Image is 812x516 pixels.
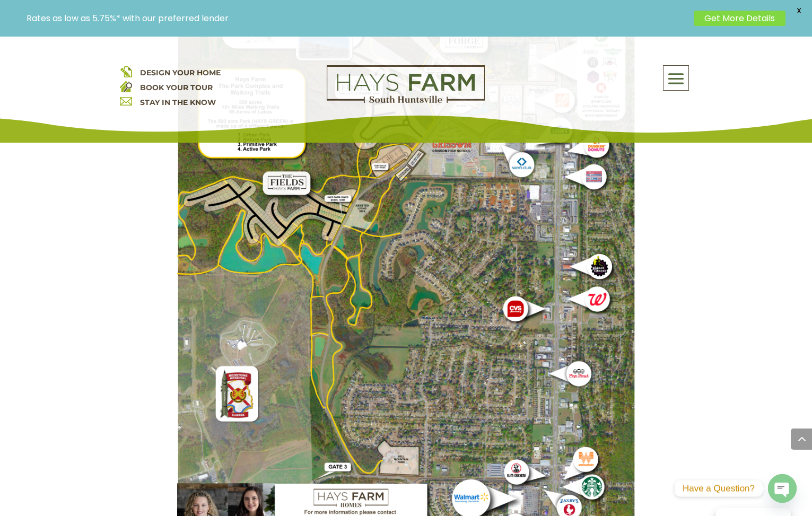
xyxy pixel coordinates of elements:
[140,68,221,77] a: DESIGN YOUR HOME
[694,11,785,26] a: Get More Details
[327,65,485,103] img: Logo
[140,98,216,107] a: STAY IN THE KNOW
[791,3,807,19] span: X
[120,80,132,92] img: book your home tour
[140,83,213,92] a: BOOK YOUR TOUR
[120,65,132,77] img: design your home
[327,96,485,106] a: hays farm homes huntsville development
[27,13,688,23] p: Rates as low as 5.75%* with our preferred lender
